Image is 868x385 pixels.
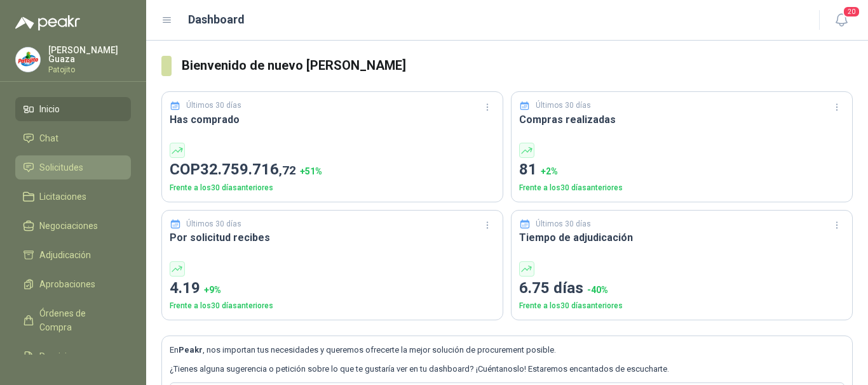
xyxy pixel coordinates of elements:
p: Últimos 30 días [186,100,241,112]
span: Inicio [39,102,60,116]
a: Chat [15,126,131,150]
p: Frente a los 30 días anteriores [170,182,495,194]
h1: Dashboard [188,11,245,29]
span: Remisiones [39,349,86,363]
p: Últimos 30 días [536,218,591,230]
img: Company Logo [16,48,40,72]
span: Licitaciones [39,190,86,204]
h3: Bienvenido de nuevo [PERSON_NAME] [182,56,853,75]
a: Órdenes de Compra [15,301,131,339]
span: Solicitudes [39,160,83,174]
p: Frente a los 30 días anteriores [519,182,844,194]
span: + 2 % [541,166,558,176]
span: 20 [843,6,860,18]
p: [PERSON_NAME] Guaza [48,46,131,63]
p: ¿Tienes alguna sugerencia o petición sobre lo que te gustaría ver en tu dashboard? ¡Cuéntanoslo! ... [170,363,844,375]
span: -40 % [587,285,608,295]
p: COP [170,158,495,182]
span: Adjudicación [39,248,91,262]
a: Adjudicación [15,243,131,267]
p: 81 [519,158,844,182]
p: 4.19 [170,277,495,301]
a: Solicitudes [15,155,131,179]
span: Negociaciones [39,219,98,233]
p: Últimos 30 días [186,218,241,230]
h3: Compras realizadas [519,112,844,127]
a: Remisiones [15,344,131,369]
span: + 9 % [204,285,221,295]
p: Frente a los 30 días anteriores [519,300,844,312]
span: Aprobaciones [39,277,95,291]
button: 20 [830,9,853,32]
a: Negociaciones [15,214,131,238]
span: Chat [39,131,58,145]
span: 32.759.716 [200,160,296,178]
p: En , nos importan tus necesidades y queremos ofrecerte la mejor solución de procurement posible. [170,344,844,356]
p: Últimos 30 días [536,100,591,112]
a: Licitaciones [15,185,131,209]
p: Patojito [48,66,131,74]
span: + 51 % [300,166,322,176]
p: 6.75 días [519,277,844,301]
img: Logo peakr [15,15,80,30]
span: ,72 [279,163,296,178]
a: Aprobaciones [15,272,131,296]
a: Inicio [15,97,131,121]
span: Órdenes de Compra [39,306,119,334]
p: Frente a los 30 días anteriores [170,300,495,312]
b: Peakr [179,345,203,355]
h3: Has comprado [170,112,495,127]
h3: Tiempo de adjudicación [519,230,844,245]
h3: Por solicitud recibes [170,230,495,245]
